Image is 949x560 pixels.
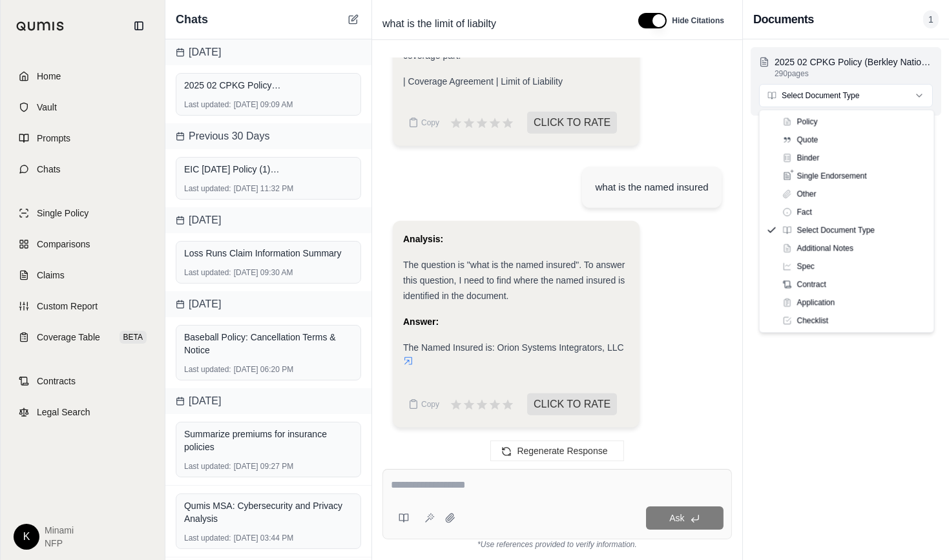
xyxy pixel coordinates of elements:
span: Select Document Type [797,225,875,235]
span: Application [797,297,835,307]
span: Policy [797,116,818,127]
span: Binder [797,152,820,163]
span: Spec [797,261,815,271]
span: Checklist [797,315,829,326]
span: Other [797,189,817,199]
span: Quote [797,134,819,145]
span: Additional Notes [797,243,853,253]
span: Contract [797,279,826,289]
span: Single Endorsement [797,171,867,181]
span: Fact [797,207,812,217]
